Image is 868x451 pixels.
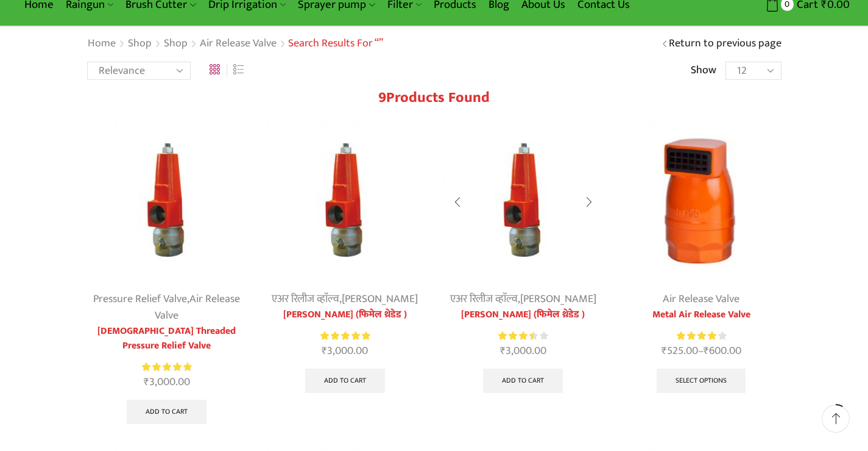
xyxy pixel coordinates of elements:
nav: Breadcrumb [87,36,383,52]
a: [PERSON_NAME] [520,290,596,308]
a: एअर रिलीज व्हाॅल्व [272,290,339,308]
span: ₹ [322,342,327,360]
div: , [443,291,604,308]
a: [DEMOGRAPHIC_DATA] Threaded Pressure Relief Valve [87,324,247,353]
span: Products found [386,85,490,110]
img: Female threaded pressure relief valve [87,121,247,282]
select: Shop order [87,62,191,80]
a: एअर रिलीज व्हाॅल्व [450,290,518,308]
div: Rated 3.50 out of 5 [498,330,548,342]
span: ₹ [144,373,149,391]
span: Rated out of 5 [498,330,533,342]
a: Air Release Valve [199,36,277,52]
a: [PERSON_NAME] (फिमेल थ्रेडेड ) [265,308,425,322]
a: Air Release Valve [663,290,739,308]
img: pressure relief valve [265,121,425,282]
div: Rated 4.14 out of 5 [677,330,726,342]
div: , [265,291,425,308]
bdi: 525.00 [662,342,698,360]
div: , [87,291,247,324]
span: ₹ [662,342,667,360]
span: 9 [378,85,386,110]
img: pressure relief valve [443,121,604,282]
span: Rated out of 5 [142,361,191,373]
a: Air Release Valve [155,290,240,325]
a: Add to cart: “प्रेशर रिलीफ व्हाॅल्व (फिमेल थ्रेडेड )” [305,369,385,393]
div: Rated 5.00 out of 5 [142,361,191,373]
img: Metal Air Release Valve [621,121,782,282]
a: Home [87,36,116,52]
span: – [621,343,782,359]
a: Add to cart: “Female Threaded Pressure Relief Valve” [127,400,206,424]
div: Rated 5.00 out of 5 [320,330,370,342]
a: Pressure Relief Valve [93,290,187,308]
bdi: 3,000.00 [144,373,190,391]
a: Select options for “Metal Air Release Valve” [657,369,746,393]
a: Shop [163,36,188,52]
h1: Search results for “” [288,37,383,51]
a: [PERSON_NAME] (फिमेल थ्रेडेड ) [443,308,604,322]
span: ₹ [704,342,709,360]
bdi: 3,000.00 [500,342,546,360]
span: ₹ [500,342,506,360]
bdi: 600.00 [704,342,741,360]
a: Add to cart: “प्रेशर रिलीफ व्हाॅल्व (फिमेल थ्रेडेड )” [483,369,563,393]
a: [PERSON_NAME] [342,290,418,308]
span: Rated out of 5 [677,330,718,342]
bdi: 3,000.00 [322,342,368,360]
span: Rated out of 5 [320,330,370,342]
span: Show [691,63,716,79]
a: Shop [127,36,152,52]
a: Metal Air Release Valve [621,308,782,322]
a: Return to previous page [669,36,782,52]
